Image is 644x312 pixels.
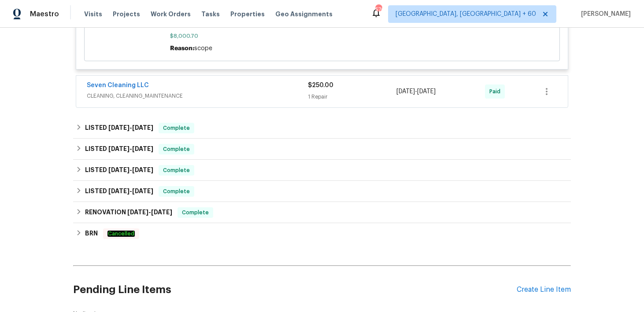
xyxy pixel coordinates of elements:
span: Properties [230,10,265,18]
div: LISTED [DATE]-[DATE]Complete [73,160,571,181]
span: Complete [159,124,193,132]
h6: BRN [85,228,98,239]
span: Reason: [170,45,194,51]
span: [DATE] [132,146,153,152]
a: Seven Cleaning LLC [87,82,149,88]
span: Tasks [201,11,220,17]
div: 1 Repair [308,92,396,101]
span: - [396,87,436,96]
span: Paid [489,87,504,96]
span: [DATE] [132,167,153,173]
span: Work Orders [151,10,191,18]
span: Visits [84,10,102,18]
span: - [108,167,153,173]
span: Projects [113,10,140,18]
span: [DATE] [108,167,130,173]
span: Geo Assignments [275,10,333,18]
span: [DATE] [132,125,153,131]
span: $250.00 [308,82,333,88]
span: Complete [178,208,212,217]
span: - [108,188,153,194]
span: Maestro [30,10,59,18]
span: - [127,209,172,215]
h2: Pending Line Items [73,269,517,310]
span: [DATE] [127,209,148,215]
div: BRN Cancelled [73,223,571,244]
span: - [108,146,153,152]
span: - [108,125,153,131]
h6: LISTED [85,144,153,154]
em: Cancelled [107,231,135,237]
span: [DATE] [417,88,436,95]
div: LISTED [DATE]-[DATE]Complete [73,181,571,202]
div: Create Line Item [517,286,571,294]
div: RENOVATION [DATE]-[DATE]Complete [73,202,571,223]
div: 576 [375,5,381,14]
h6: LISTED [85,123,153,133]
span: [DATE] [132,188,153,194]
span: [DATE] [396,88,415,95]
h6: RENOVATION [85,207,172,218]
div: LISTED [DATE]-[DATE]Complete [73,117,571,139]
span: [DATE] [108,125,130,131]
span: scope [194,45,212,51]
span: [DATE] [108,188,130,194]
span: Complete [159,145,193,154]
span: [GEOGRAPHIC_DATA], [GEOGRAPHIC_DATA] + 60 [396,10,536,18]
h6: LISTED [85,165,153,176]
span: [DATE] [108,146,130,152]
span: $8,000.70 [170,32,474,40]
span: CLEANING, CLEANING_MAINTENANCE [87,92,308,100]
span: [DATE] [151,209,172,215]
h6: LISTED [85,186,153,197]
span: [PERSON_NAME] [577,10,631,18]
div: LISTED [DATE]-[DATE]Complete [73,139,571,160]
span: Complete [159,166,193,175]
span: Complete [159,187,193,196]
